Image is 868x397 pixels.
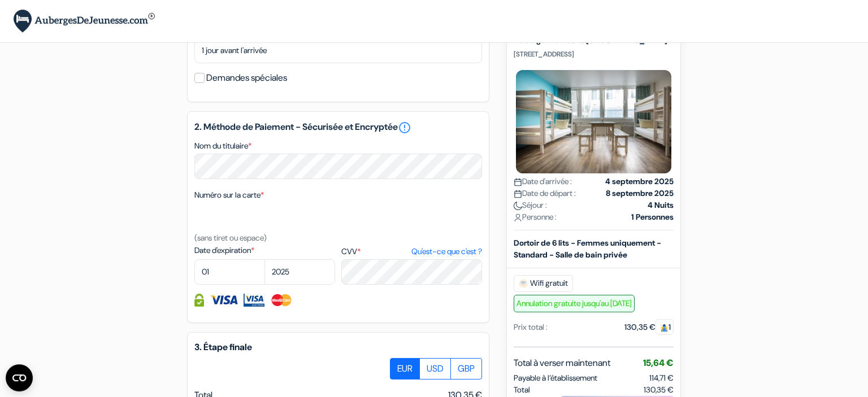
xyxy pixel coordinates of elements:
span: Date de départ : [514,187,576,199]
span: 1 [656,319,674,335]
img: moon.svg [514,202,522,210]
span: 130,35 € [644,384,674,396]
h5: 2. Méthode de Paiement - Sécurisée et Encryptée [194,121,482,134]
span: Wifi gratuit [514,275,573,292]
img: calendar.svg [514,190,522,198]
label: Numéro sur la carte [194,189,264,201]
h5: Auberge Wombat´s [GEOGRAPHIC_DATA] [514,36,674,46]
label: USD [419,358,451,379]
label: GBP [450,358,482,379]
strong: 4 septembre 2025 [605,176,674,187]
img: AubergesDeJeunesse.com [14,10,155,33]
span: Total à verser maintenant [514,356,610,370]
span: Date d'arrivée : [514,176,572,187]
span: Séjour : [514,199,547,211]
span: Payable à l’établissement [514,372,597,384]
span: Total [514,384,530,396]
img: Visa Electron [244,294,264,307]
label: EUR [390,358,420,379]
label: Demandes spéciales [206,70,287,86]
img: user_icon.svg [514,213,522,222]
span: Personne : [514,211,557,223]
div: 130,35 € [624,321,674,333]
label: Nom du titulaire [194,140,251,152]
p: [STREET_ADDRESS] [514,50,674,59]
small: (sans tiret ou espace) [194,233,267,243]
b: Dortoir de 6 lits - Femmes uniquement - Standard - Salle de bain privée [514,238,661,260]
span: Annulation gratuite jusqu'au [DATE] [514,295,635,312]
img: Information de carte de crédit entièrement encryptée et sécurisée [194,294,204,307]
img: calendar.svg [514,178,522,186]
label: CVV [341,246,482,258]
img: Master Card [270,294,293,307]
span: 15,64 € [643,357,674,369]
div: Prix total : [514,321,548,333]
img: Visa [210,294,238,307]
strong: 8 septembre 2025 [606,187,674,199]
button: Ouvrir le widget CMP [6,364,33,391]
a: error_outline [398,121,411,134]
img: free_wifi.svg [519,279,528,288]
div: Basic radio toggle button group [390,358,482,379]
label: Date d'expiration [194,245,335,256]
strong: 4 Nuits [648,199,674,211]
a: Qu'est-ce que c'est ? [411,246,482,258]
h5: 3. Étape finale [194,342,482,352]
img: guest.svg [660,324,669,332]
strong: 1 Personnes [631,211,674,223]
span: 114,71 € [649,373,674,383]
